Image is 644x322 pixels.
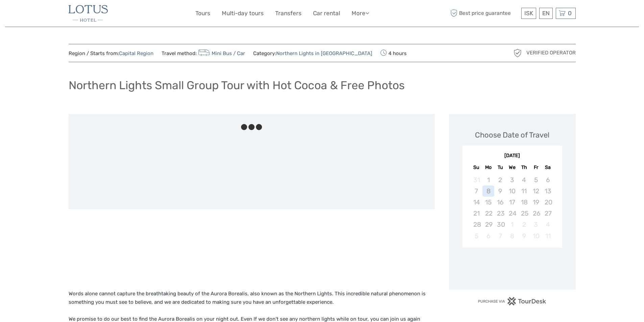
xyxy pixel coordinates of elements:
[482,208,494,219] div: Not available Monday, September 22nd, 2025
[542,219,554,230] div: Not available Saturday, October 4th, 2025
[119,50,153,56] a: Capital Region
[482,163,494,172] div: Mo
[471,174,482,185] div: Not available Sunday, August 31st, 2025
[478,297,546,305] img: PurchaseViaTourDesk.png
[518,230,530,242] div: Not available Thursday, October 9th, 2025
[506,163,518,172] div: We
[506,208,518,219] div: Not available Wednesday, September 24th, 2025
[518,174,530,185] div: Not available Thursday, September 4th, 2025
[530,197,542,208] div: Not available Friday, September 19th, 2025
[313,8,340,18] a: Car rental
[462,152,562,159] div: [DATE]
[195,8,210,18] a: Tours
[482,185,494,197] div: Not available Monday, September 8th, 2025
[69,290,435,307] p: Words alone cannot capture the breathtaking beauty of the Aurora Borealis, also known as the Nort...
[512,48,523,58] img: verified_operator_grey_128.png
[494,230,506,242] div: Not available Tuesday, October 7th, 2025
[567,10,573,17] span: 0
[542,185,554,197] div: Not available Saturday, September 13th, 2025
[482,230,494,242] div: Not available Monday, October 6th, 2025
[526,49,576,56] span: Verified Operator
[482,197,494,208] div: Not available Monday, September 15th, 2025
[197,50,245,56] a: Mini Bus / Car
[494,208,506,219] div: Not available Tuesday, September 23rd, 2025
[494,163,506,172] div: Tu
[518,185,530,197] div: Not available Thursday, September 11th, 2025
[162,48,245,58] span: Travel method:
[222,8,264,18] a: Multi-day tours
[506,219,518,230] div: Not available Wednesday, October 1st, 2025
[518,219,530,230] div: Not available Thursday, October 2nd, 2025
[542,197,554,208] div: Not available Saturday, September 20th, 2025
[471,163,482,172] div: Su
[69,50,153,57] span: Region / Starts from:
[69,78,405,92] h1: Northern Lights Small Group Tour with Hot Cocoa & Free Photos
[494,197,506,208] div: Not available Tuesday, September 16th, 2025
[69,5,108,22] img: 40-5dc62ba0-bbfb-450f-bd65-f0e2175b1aef_logo_small.jpg
[530,208,542,219] div: Not available Friday, September 26th, 2025
[524,10,533,17] span: ISK
[482,174,494,185] div: Not available Monday, September 1st, 2025
[471,230,482,242] div: Not available Sunday, October 5th, 2025
[518,208,530,219] div: Not available Thursday, September 25th, 2025
[518,197,530,208] div: Not available Thursday, September 18th, 2025
[276,50,372,56] a: Northern Lights in [GEOGRAPHIC_DATA]
[352,8,369,18] a: More
[506,197,518,208] div: Not available Wednesday, September 17th, 2025
[542,208,554,219] div: Not available Saturday, September 27th, 2025
[471,219,482,230] div: Not available Sunday, September 28th, 2025
[471,197,482,208] div: Not available Sunday, September 14th, 2025
[494,174,506,185] div: Not available Tuesday, September 2nd, 2025
[471,208,482,219] div: Not available Sunday, September 21st, 2025
[530,163,542,172] div: Fr
[253,50,372,57] span: Category:
[482,219,494,230] div: Not available Monday, September 29th, 2025
[530,219,542,230] div: Not available Friday, October 3rd, 2025
[530,230,542,242] div: Not available Friday, October 10th, 2025
[475,130,549,140] div: Choose Date of Travel
[380,48,407,58] span: 4 hours
[494,219,506,230] div: Not available Tuesday, September 30th, 2025
[542,163,554,172] div: Sa
[494,185,506,197] div: Not available Tuesday, September 9th, 2025
[449,8,520,19] span: Best price guarantee
[464,174,560,242] div: month 2025-09
[506,185,518,197] div: Not available Wednesday, September 10th, 2025
[542,230,554,242] div: Not available Saturday, October 11th, 2025
[530,174,542,185] div: Not available Friday, September 5th, 2025
[518,163,530,172] div: Th
[539,8,553,19] div: EN
[530,185,542,197] div: Not available Friday, September 12th, 2025
[506,174,518,185] div: Not available Wednesday, September 3rd, 2025
[542,174,554,185] div: Not available Saturday, September 6th, 2025
[275,8,302,18] a: Transfers
[471,185,482,197] div: Not available Sunday, September 7th, 2025
[510,265,515,270] div: Loading...
[506,230,518,242] div: Not available Wednesday, October 8th, 2025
